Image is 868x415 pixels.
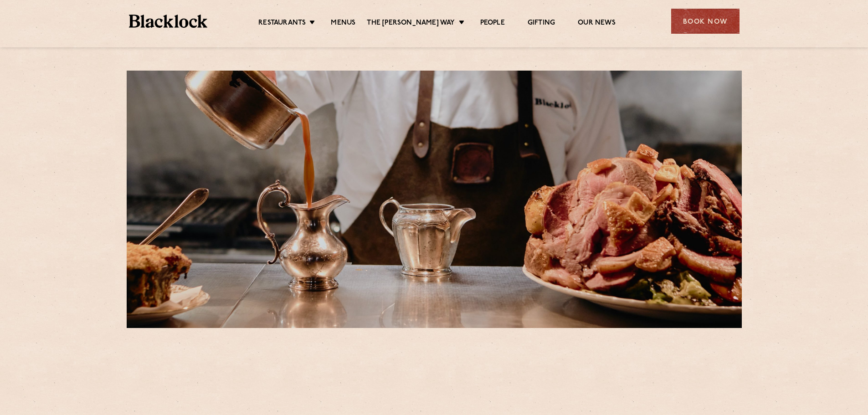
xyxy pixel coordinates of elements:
a: Restaurants [258,19,306,29]
a: Gifting [528,19,555,29]
a: The [PERSON_NAME] Way [367,19,455,29]
a: People [480,19,505,29]
a: Our News [578,19,616,29]
a: Menus [331,19,355,29]
img: BL_Textured_Logo-footer-cropped.svg [129,15,208,28]
div: Book Now [671,9,740,34]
